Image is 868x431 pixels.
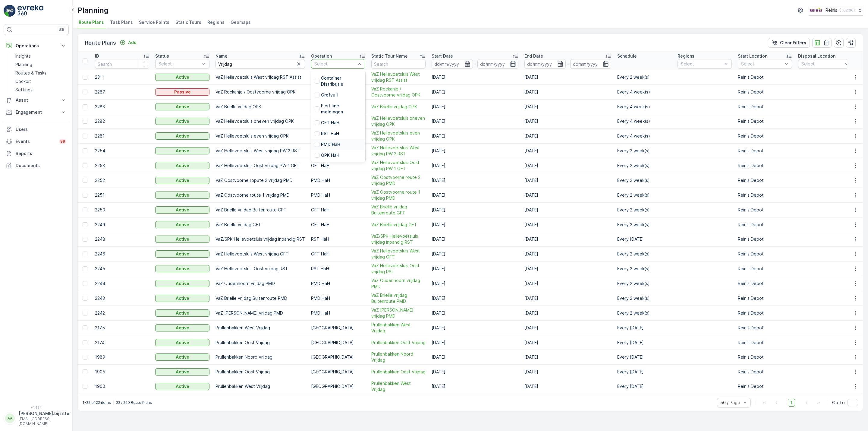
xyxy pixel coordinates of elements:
[371,351,426,363] a: Prullenbakken Noord Vrijdag
[371,174,426,186] span: VaZ Oostvoorne route 2 vrijdag PMD
[92,321,152,335] td: 2175
[83,193,87,198] div: Toggle Row Selected
[212,129,308,144] td: VaZ Hellevoetsluis even vrijdag OPK
[174,89,191,95] p: Passive
[371,86,426,98] span: VaZ Rockanje / Oostvoorne vrijdag OPK
[521,335,614,350] td: [DATE]
[321,103,362,115] p: First line meldingen
[614,70,675,85] td: Every 2 week(s)
[521,365,614,379] td: [DATE]
[371,307,426,319] a: VaZ Brielle vrijdag PMD
[371,340,426,346] a: Prullenbakken Oost Vrijdag
[92,232,152,247] td: 2248
[321,131,339,137] p: RST HaH
[308,100,368,114] td: OPK HaH
[308,350,368,365] td: [GEOGRAPHIC_DATA]
[371,277,426,290] a: VaZ Oudenhoorn vrijdag PMD
[176,104,189,110] p: Active
[429,350,521,365] td: [DATE]
[212,335,308,350] td: Prullenbakken Oost Vrijdag
[83,104,87,109] div: Toggle Row Selected
[371,322,426,334] span: Prullenbakken West Vrijdag
[429,232,521,247] td: [DATE]
[371,233,426,245] span: VaZ/SPK Hellevoetsluis vrijdag inpandig RST
[614,203,675,217] td: Every 2 week(s)
[429,188,521,203] td: [DATE]
[429,114,521,129] td: [DATE]
[614,114,675,129] td: Every 4 week(s)
[139,19,169,25] span: Service Points
[176,383,189,389] p: Active
[429,379,521,394] td: [DATE]
[60,139,65,144] p: 99
[429,158,521,173] td: [DATE]
[614,291,675,306] td: Every 2 week(s)
[371,160,426,172] a: VaZ Hellevoetsluis Oost vrijdag PW 1 GFT
[83,119,87,124] div: Toggle Row Selected
[308,70,368,85] td: RST HaH
[175,19,201,25] span: Static Tours
[735,158,795,173] td: Reinis Depot
[176,280,189,287] p: Active
[92,114,152,129] td: 2282
[308,291,368,306] td: PMD HaH
[308,114,368,129] td: OPK HaH
[371,115,426,127] span: VaZ Hellevoetsluis oneven vrijdag OPK
[176,163,189,169] p: Active
[212,70,308,85] td: VaZ Hellevoetsluis West vrijdag RST Assist
[308,365,368,379] td: [GEOGRAPHIC_DATA]
[371,222,426,228] span: VaZ Brielle vrijdag GFT
[371,104,426,110] a: VaZ Brielle vrijdag OPK
[308,232,368,247] td: RST HaH
[176,251,189,257] p: Active
[92,188,152,203] td: 2251
[521,232,614,247] td: [DATE]
[4,160,69,172] a: Documents
[176,354,189,360] p: Active
[614,85,675,100] td: Every 4 week(s)
[735,114,795,129] td: Reinis Depot
[83,296,87,301] div: Toggle Row Selected
[207,19,225,25] span: Regions
[176,236,189,242] p: Active
[77,5,108,15] p: Planning
[735,350,795,365] td: Reinis Depot
[735,335,795,350] td: Reinis Depot
[768,38,810,48] button: Clear Filters
[231,19,251,25] span: Geomaps
[92,335,152,350] td: 2174
[840,8,855,13] p: ( +02:00 )
[212,291,308,306] td: VaZ Brielle vrijdag Buitenroute PMD
[92,129,152,144] td: 2281
[4,40,69,52] button: Operations
[521,114,614,129] td: [DATE]
[4,123,69,135] a: Users
[429,365,521,379] td: [DATE]
[429,276,521,291] td: [DATE]
[83,178,87,183] div: Toggle Row Selected
[735,247,795,261] td: Reinis Depot
[521,321,614,335] td: [DATE]
[521,100,614,114] td: [DATE]
[371,369,426,375] a: Prullenbakken Oost Vrijdag
[16,109,57,115] p: Engagement
[735,261,795,276] td: Reinis Depot
[13,86,69,94] a: Settings
[614,261,675,276] td: Every 2 week(s)
[4,135,69,147] a: Events99
[371,204,426,216] a: VaZ Brielle vrijdag Buitenroute GFT
[735,173,795,188] td: Reinis Depot
[13,60,69,69] a: Planning
[92,158,152,173] td: 2253
[83,148,87,153] div: Toggle Row Selected
[17,5,43,17] img: logo_light-DOdMpM7g.png
[19,417,71,426] p: [EMAIL_ADDRESS][DOMAIN_NAME]
[176,133,189,139] p: Active
[429,335,521,350] td: [DATE]
[429,306,521,321] td: [DATE]
[826,7,837,13] p: Reinis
